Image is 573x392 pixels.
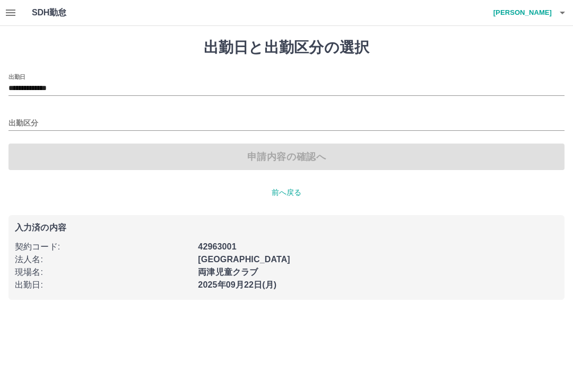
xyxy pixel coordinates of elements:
[198,268,258,277] b: 両津児童クラブ
[8,39,565,57] h1: 出勤日と出勤区分の選択
[15,240,192,253] p: 契約コード :
[8,73,25,81] label: 出勤日
[8,187,565,198] p: 前へ戻る
[15,224,558,232] p: 入力済の内容
[15,266,192,279] p: 現場名 :
[198,280,276,289] b: 2025年09月22日(月)
[15,279,192,291] p: 出勤日 :
[15,253,192,266] p: 法人名 :
[198,255,290,264] b: [GEOGRAPHIC_DATA]
[198,242,236,251] b: 42963001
